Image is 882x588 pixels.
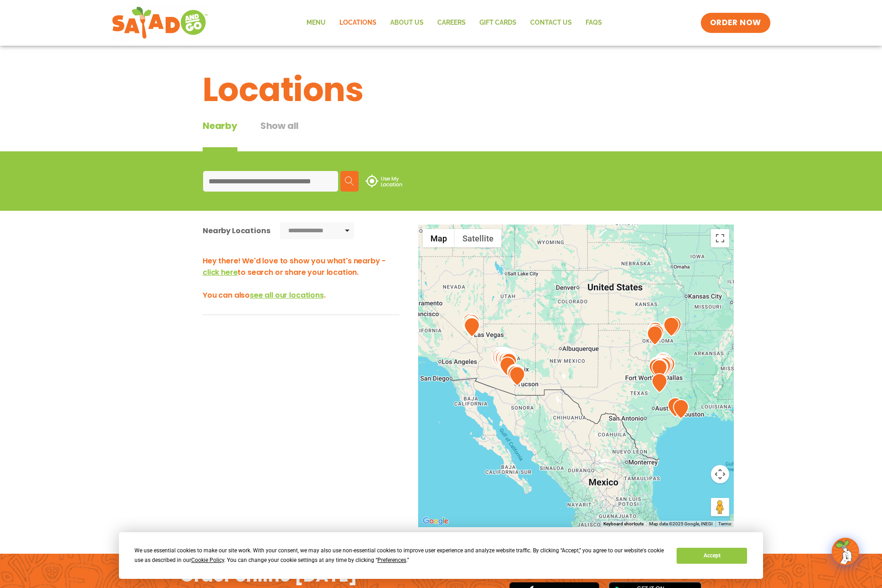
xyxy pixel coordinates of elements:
button: Show all [260,119,299,151]
a: Locations [333,12,383,33]
a: GIFT CARDS [473,12,523,33]
a: Terms (opens in new tab) [718,521,731,526]
div: Nearby Locations [203,225,270,236]
nav: Menu [300,12,609,33]
a: ORDER NOW [701,13,770,33]
button: Show satellite imagery [455,229,501,247]
div: We use essential cookies to make our site work. With your consent, we may also use non-essential ... [134,546,666,565]
img: wpChatIcon [833,539,858,564]
img: new-SAG-logo-768×292 [112,5,208,41]
span: Preferences [377,557,406,563]
span: click here [203,267,237,278]
a: About Us [383,12,430,33]
div: Tabbed content [203,119,322,151]
img: use-location.svg [366,175,402,187]
a: Open this area in Google Maps (opens a new window) [420,515,451,527]
h1: Locations [203,65,679,114]
button: Toggle fullscreen view [711,229,729,247]
button: Keyboard shortcuts [603,521,644,527]
img: Google [420,515,451,527]
div: Nearby [203,119,237,151]
a: Contact Us [523,12,579,33]
button: Map camera controls [711,465,729,483]
h3: Hey there! We'd love to show you what's nearby - to search or share your location. You can also . [203,255,399,301]
a: Menu [300,12,333,33]
a: Careers [430,12,473,33]
div: Cookie Consent Prompt [119,532,763,579]
button: Accept [677,548,747,564]
img: search.svg [345,176,354,186]
a: FAQs [579,12,609,33]
button: Show street map [423,229,455,247]
span: Map data ©2025 Google, INEGI [649,521,713,526]
span: see all our locations [250,290,324,300]
span: ORDER NOW [710,17,761,28]
span: Cookie Policy [191,557,224,563]
button: Drag Pegman onto the map to open Street View [711,498,729,516]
